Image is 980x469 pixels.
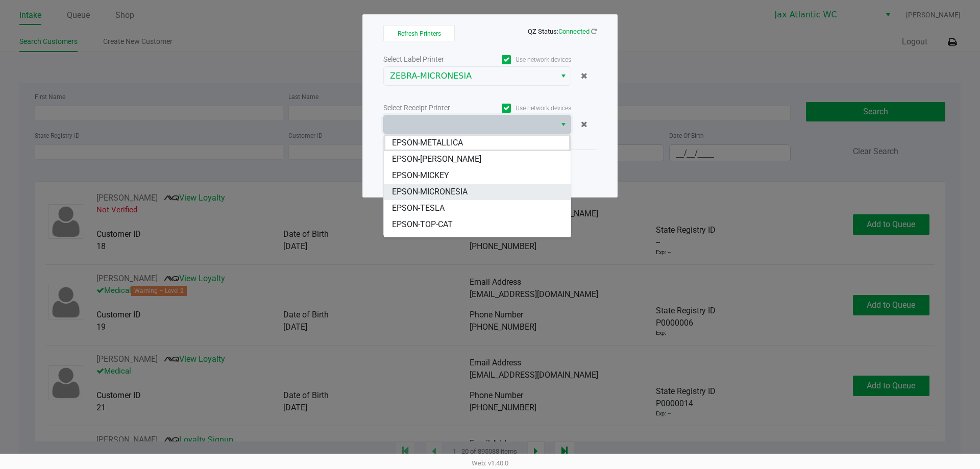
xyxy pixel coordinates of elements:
span: Connected [558,28,590,35]
div: Select Label Printer [383,54,477,65]
span: EPSON-TESLA [392,202,445,214]
span: ZEBRA-MICRONESIA [390,70,550,82]
span: EPSON-U2 [392,235,430,247]
label: Use network devices [477,55,571,64]
span: EPSON-[PERSON_NAME] [392,153,481,165]
span: EPSON-TOP-CAT [392,218,453,231]
label: Use network devices [477,104,571,113]
button: Select [556,115,571,134]
button: Select [556,67,571,85]
span: EPSON-METALLICA [392,137,463,149]
span: Refresh Printers [398,30,441,37]
span: EPSON-MICRONESIA [392,186,468,198]
span: Web: v1.40.0 [472,459,508,467]
button: Refresh Printers [383,25,455,41]
div: Select Receipt Printer [383,103,477,113]
span: QZ Status: [528,28,597,35]
span: EPSON-MICKEY [392,169,449,182]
